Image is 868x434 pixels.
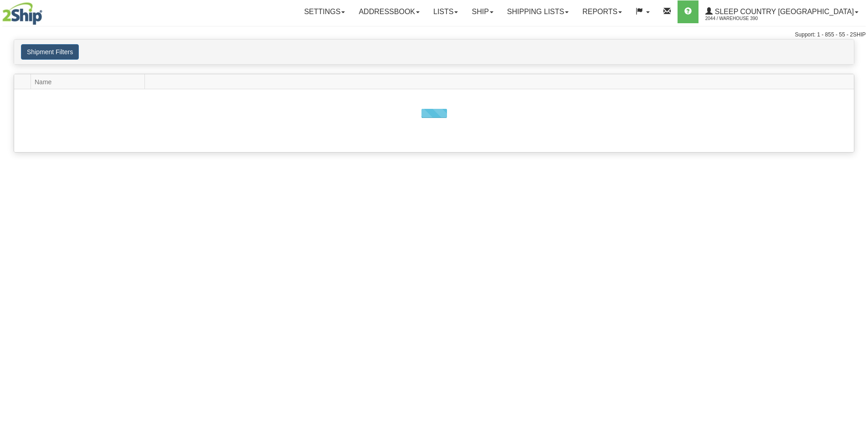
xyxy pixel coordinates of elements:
[297,0,352,23] a: Settings
[2,31,866,39] div: Support: 1 - 855 - 55 - 2SHIP
[426,0,465,23] a: Lists
[847,170,867,263] iframe: chat widget
[465,0,500,23] a: Ship
[352,0,426,23] a: Addressbook
[500,0,575,23] a: Shipping lists
[699,0,865,23] a: Sleep Country [GEOGRAPHIC_DATA] 2044 / Warehouse 390
[575,0,629,23] a: Reports
[21,44,79,60] button: Shipment Filters
[705,14,774,23] span: 2044 / Warehouse 390
[2,2,42,25] img: logo2044.jpg
[713,8,854,15] span: Sleep Country [GEOGRAPHIC_DATA]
